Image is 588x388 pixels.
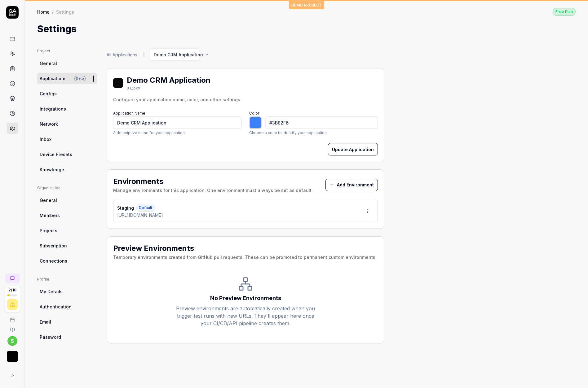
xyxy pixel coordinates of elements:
button: Demo CRM Application [150,48,199,61]
a: My Details [37,286,97,297]
span: [URL][DOMAIN_NAME] [117,212,163,218]
div: Configure your application name, color, and other settings. [113,96,378,103]
input: #3B82F6 [265,116,378,129]
a: New conversation [5,273,20,283]
h2: Demo CRM Application [127,75,210,86]
a: General [37,58,97,69]
a: Home [37,9,50,15]
h2: Environments [113,176,313,187]
div: / [52,9,54,15]
p: A descriptive name for your application [113,130,242,136]
p: Choose a color to identify your application [249,130,378,136]
a: Device Presets [37,149,97,160]
span: Staging [117,205,134,211]
a: Email [37,316,97,328]
span: My Details [40,288,63,295]
span: General [40,197,57,203]
a: Projects [37,225,97,236]
button: Free Plan [553,7,576,16]
span: Demo CRM Application [154,51,203,58]
span: Default [136,204,155,212]
span: Applications [40,75,67,82]
label: Application Name [113,111,145,116]
img: Test{{<svg/onload=alert(1)>}} Logo [7,351,18,362]
a: Connections [37,255,97,267]
a: Documentation [2,322,22,332]
span: Email [40,319,51,325]
button: Update Application [328,143,378,155]
span: General [40,60,57,67]
a: Inbox [37,133,97,145]
span: Network [40,121,58,127]
h1: Settings [37,22,77,36]
button: Test{{<svg/onload=alert(1)>}} Logo [2,346,22,363]
span: 2 / 10 [8,288,16,292]
a: Members [37,210,97,221]
a: Book a call with us [2,312,22,322]
a: Integrations [37,103,97,115]
div: Settings [56,9,74,15]
a: Knowledge [37,164,97,175]
span: Subscription [40,242,67,249]
span: Projects [40,227,57,234]
label: Color [249,111,259,116]
a: Password [37,331,97,343]
div: Manage environments for this application. One environment must always be set as default. [113,187,313,194]
div: No Preview Environments [210,294,281,302]
span: Password [40,334,61,340]
span: Device Presets [40,151,72,158]
a: All Applications [107,51,137,58]
div: Temporary environments created from GitHub pull requests. These can be promoted to permanent cust... [113,254,377,260]
h2: Preview Environments [113,243,377,254]
a: Configs [37,88,97,99]
button: Add Environment [325,179,378,191]
span: Authentication [40,303,72,310]
a: ApplicationsBeta [37,73,97,84]
span: Integrations [40,106,66,112]
a: Network [37,118,97,130]
div: Organization [37,185,97,191]
div: 0JZbkV [127,86,210,91]
div: Preview environments are automatically created when you trigger test runs with new URLs. They'll ... [176,305,315,327]
span: Members [40,212,60,219]
a: Authentication [37,301,97,312]
a: General [37,194,97,206]
span: Beta [74,76,86,81]
input: My Application [113,116,242,129]
div: Profile [37,277,97,282]
span: Configs [40,90,57,97]
div: Project [37,48,97,54]
span: Knowledge [40,166,64,173]
a: Subscription [37,240,97,251]
button: s [7,336,17,346]
span: Inbox [40,136,51,142]
span: Connections [40,258,67,264]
